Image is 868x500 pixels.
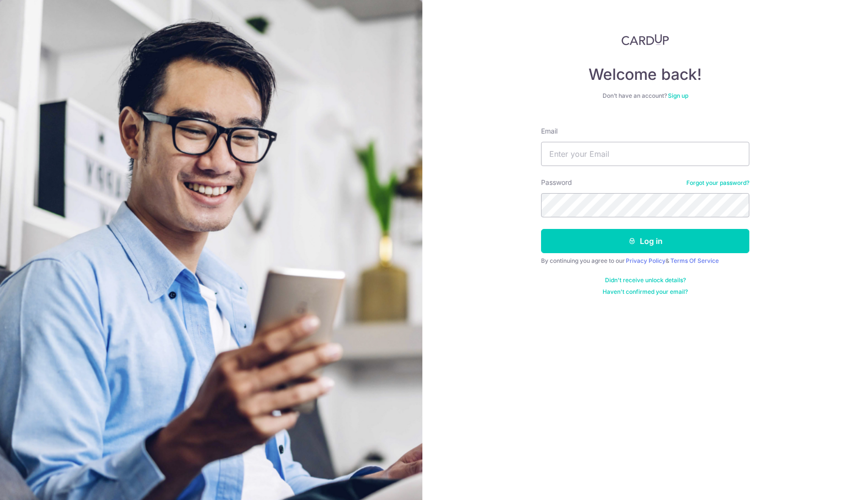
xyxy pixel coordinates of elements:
[541,257,749,265] div: By continuing you agree to our &
[686,179,749,187] a: Forgot your password?
[670,257,719,264] a: Terms Of Service
[605,276,686,284] a: Didn't receive unlock details?
[541,92,749,100] div: Don’t have an account?
[668,92,688,99] a: Sign up
[603,288,688,296] a: Haven't confirmed your email?
[541,229,749,253] button: Log in
[541,142,749,166] input: Enter your Email
[626,257,666,264] a: Privacy Policy
[541,65,749,84] h4: Welcome back!
[621,34,669,45] img: CardUp Logo
[541,126,558,136] label: Email
[541,178,572,187] label: Password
